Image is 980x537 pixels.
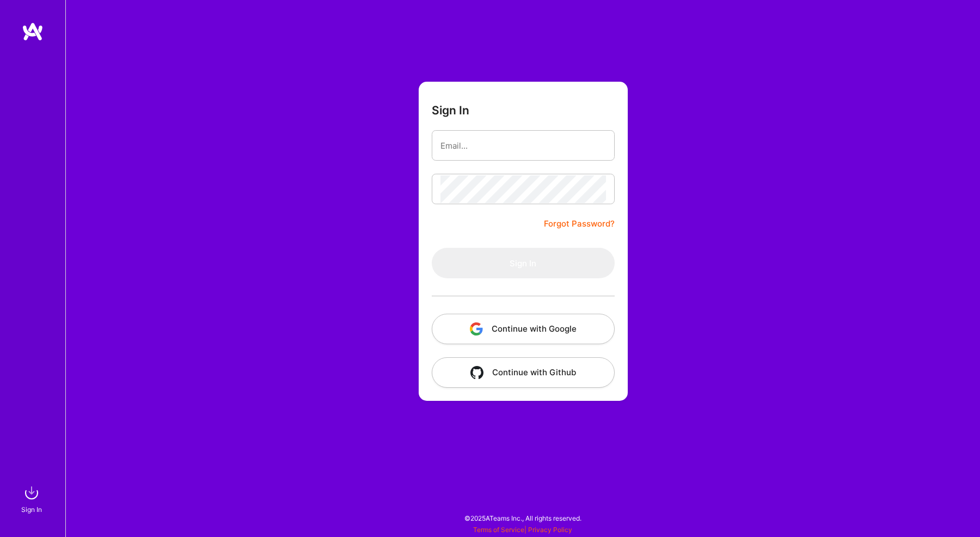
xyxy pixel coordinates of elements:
[432,103,469,117] h3: Sign In
[470,366,483,379] img: icon
[473,526,524,534] a: Terms of Service
[544,217,615,230] a: Forgot Password?
[21,482,42,504] img: sign in
[470,322,483,335] img: icon
[21,504,42,515] div: Sign In
[23,482,42,515] a: sign inSign In
[440,132,606,160] input: Email...
[473,526,572,534] span: |
[432,248,615,278] button: Sign In
[528,526,572,534] a: Privacy Policy
[432,357,615,388] button: Continue with Github
[65,504,980,532] div: © 2025 ATeams Inc., All rights reserved.
[432,314,615,344] button: Continue with Google
[22,22,44,41] img: logo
